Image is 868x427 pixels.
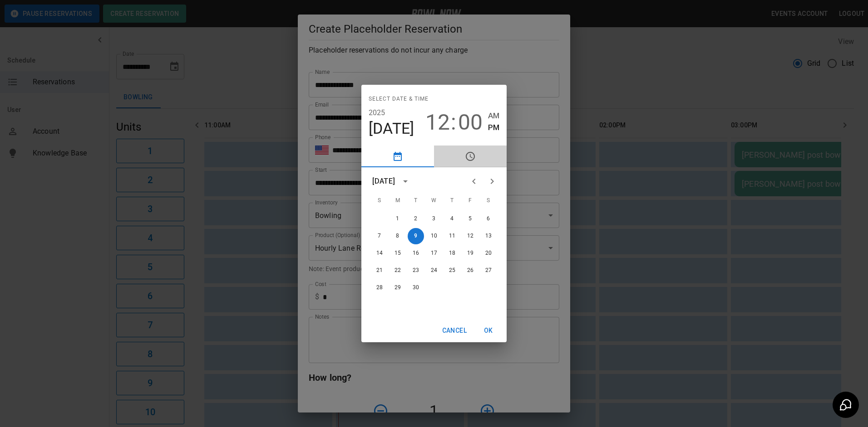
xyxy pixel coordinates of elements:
[488,121,499,134] button: PM
[451,110,456,135] span: :
[425,110,450,135] button: 12
[480,262,497,279] button: 27
[371,280,388,296] button: 28
[372,176,395,187] div: [DATE]
[480,228,497,244] button: 13
[480,192,497,210] span: Saturday
[371,245,388,262] button: 14
[369,119,414,138] button: [DATE]
[369,92,429,107] span: Select date & time
[426,245,442,262] button: 17
[390,228,406,244] button: 8
[390,262,406,279] button: 22
[371,192,388,210] span: Sunday
[444,192,460,210] span: Thursday
[458,110,483,135] button: 00
[439,322,470,339] button: Cancel
[434,146,507,167] button: pick time
[371,228,388,244] button: 7
[426,192,442,210] span: Wednesday
[426,228,442,244] button: 10
[408,245,424,262] button: 16
[444,211,460,227] button: 4
[462,228,478,244] button: 12
[408,192,424,210] span: Tuesday
[480,245,497,262] button: 20
[390,280,406,296] button: 29
[488,110,499,122] button: AM
[371,262,388,279] button: 21
[361,146,434,167] button: pick date
[408,262,424,279] button: 23
[444,262,460,279] button: 25
[480,211,497,227] button: 6
[408,211,424,227] button: 2
[369,107,385,119] button: 2025
[483,172,501,190] button: Next month
[408,280,424,296] button: 30
[444,228,460,244] button: 11
[444,245,460,262] button: 18
[390,211,406,227] button: 1
[462,262,478,279] button: 26
[426,262,442,279] button: 24
[426,211,442,227] button: 3
[462,211,478,227] button: 5
[390,245,406,262] button: 15
[465,172,483,190] button: Previous month
[390,192,406,210] span: Monday
[462,192,478,210] span: Friday
[462,245,478,262] button: 19
[408,228,424,244] button: 9
[474,322,503,339] button: OK
[398,174,413,189] button: calendar view is open, switch to year view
